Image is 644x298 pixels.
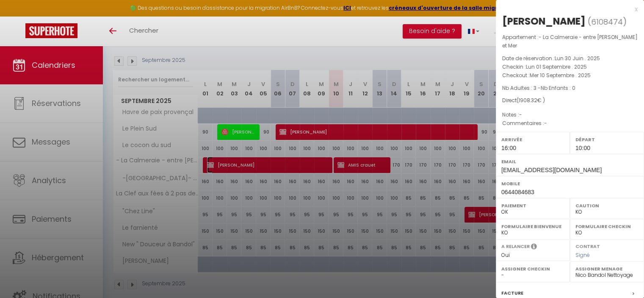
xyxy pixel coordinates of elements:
[519,111,522,118] span: -
[501,135,564,144] label: Arrivée
[530,72,591,79] span: Mer 10 Septembre . 2025
[531,243,537,252] i: Sélectionner OUI si vous souhaiter envoyer les séquences de messages post-checkout
[501,179,638,188] label: Mobile
[501,289,523,298] label: Facture
[541,84,575,92] span: Nb Enfants : 0
[575,145,590,151] span: 10:00
[501,265,564,273] label: Assigner Checkin
[575,251,590,259] span: Signé
[588,16,627,28] span: ( )
[575,201,638,210] label: Caution
[591,17,623,27] span: 6108474
[502,84,575,92] span: Nb Adultes : 3 -
[501,167,602,173] span: [EMAIL_ADDRESS][DOMAIN_NAME]
[502,63,638,71] p: Checkin :
[502,33,638,49] span: - La Calmeraie - entre [PERSON_NAME] et Mer
[544,120,547,127] span: -
[501,157,638,166] label: Email
[575,243,600,248] label: Contrat
[501,201,564,210] label: Paiement
[502,119,638,128] p: Commentaires :
[575,265,638,273] label: Assigner Menage
[501,243,530,250] label: A relancer
[575,135,638,144] label: Départ
[519,97,537,104] span: 1908.32
[502,71,638,80] p: Checkout :
[7,3,32,29] button: Ouvrir le widget de chat LiveChat
[496,4,638,14] div: x
[502,54,638,63] p: Date de réservation :
[501,145,516,151] span: 16:00
[502,14,586,28] div: [PERSON_NAME]
[501,222,564,231] label: Formulaire Bienvenue
[526,63,587,70] span: Lun 01 Septembre . 2025
[575,222,638,231] label: Formulaire Checkin
[502,97,638,105] div: Direct
[555,55,600,62] span: Lun 30 Juin . 2025
[502,33,638,50] p: Appartement :
[502,111,638,119] p: Notes :
[517,97,545,104] span: ( € )
[501,189,534,195] span: 0644084683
